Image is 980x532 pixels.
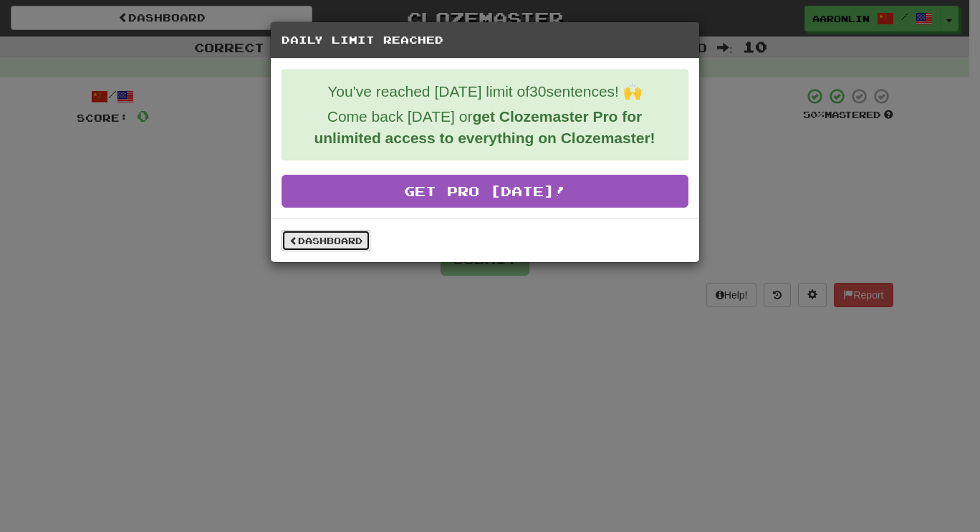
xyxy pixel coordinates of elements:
a: Dashboard [282,230,370,251]
p: You've reached [DATE] limit of 30 sentences! 🙌 [293,81,677,102]
strong: get Clozemaster Pro for unlimited access to everything on Clozemaster! [314,108,655,146]
p: Come back [DATE] or [293,106,677,149]
h5: Daily Limit Reached [282,33,688,47]
a: Get Pro [DATE]! [282,175,688,208]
